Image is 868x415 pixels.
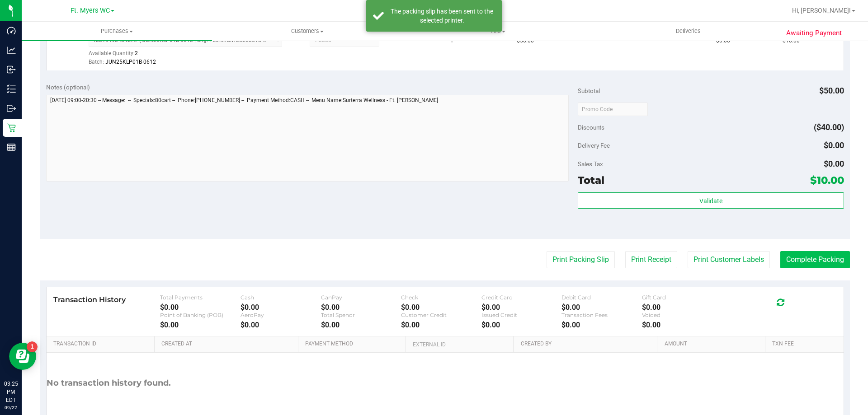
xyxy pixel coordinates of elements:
div: Voided [642,312,722,318]
div: Total Payments [160,294,241,301]
span: Total [578,174,604,187]
div: CanPay [321,294,401,301]
div: $0.00 [160,321,241,329]
inline-svg: Retail [7,123,16,132]
span: 2 [135,50,138,56]
div: Customer Credit [401,312,481,318]
span: Delivery Fee [578,142,610,149]
a: Payment Method [305,340,402,348]
span: $0.00 [824,159,844,168]
span: Subtotal [578,87,600,94]
div: $0.00 [481,303,562,312]
a: Transaction ID [53,340,151,348]
div: Point of Banking (POB) [160,312,241,318]
inline-svg: Outbound [7,104,16,113]
div: $0.00 [561,303,642,312]
div: The packing slip has been sent to the selected printer. [389,7,495,25]
button: Print Customer Labels [688,251,770,268]
a: Txn Fee [772,340,833,348]
a: Amount [665,340,762,348]
div: Gift Card [642,294,722,301]
button: Complete Packing [780,251,850,268]
span: Hi, [PERSON_NAME]! [792,7,851,14]
inline-svg: Inbound [7,65,16,74]
a: Created At [161,340,294,348]
span: Discounts [578,119,604,135]
span: Awaiting Payment [786,28,842,38]
button: Validate [578,192,844,209]
div: $0.00 [160,303,241,312]
span: Deliveries [664,27,713,35]
inline-svg: Inventory [7,84,16,93]
div: $0.00 [401,303,481,312]
div: $0.00 [481,321,562,329]
span: $0.00 [824,140,844,150]
div: $0.00 [642,321,722,329]
div: Credit Card [481,294,562,301]
a: Customers [212,22,402,41]
button: Print Packing Slip [547,251,615,268]
div: AeroPay [241,312,321,318]
button: Print Receipt [625,251,677,268]
th: External ID [406,336,513,353]
div: $0.00 [321,303,401,312]
span: $10.00 [810,174,844,187]
iframe: Resource center [9,343,36,370]
a: Deliveries [593,22,783,41]
span: JUN25KLP01B-0612 [105,59,156,65]
span: Notes (optional) [46,84,90,91]
span: Customers [212,27,402,35]
div: $0.00 [321,321,401,329]
div: $0.00 [561,321,642,329]
p: 03:25 PM EDT [4,380,18,404]
span: Sales Tax [578,160,603,168]
inline-svg: Analytics [7,46,16,55]
div: $0.00 [642,303,722,312]
span: Ft. Myers WC [71,7,110,14]
div: Debit Card [561,294,642,301]
div: $0.00 [241,321,321,329]
a: Created By [521,340,654,348]
span: Validate [699,197,722,205]
span: Batch: [89,59,104,65]
inline-svg: Dashboard [7,26,16,35]
div: No transaction history found. [47,353,171,414]
iframe: Resource center unread badge [27,341,38,352]
inline-svg: Reports [7,143,16,152]
div: $0.00 [401,321,481,329]
div: Available Quantity: [89,47,292,65]
span: $50.00 [819,86,844,95]
div: $0.00 [241,303,321,312]
div: Total Spendr [321,312,401,318]
span: ($40.00) [814,122,844,132]
input: Promo Code [578,103,648,116]
p: 09/22 [4,404,18,411]
div: Transaction Fees [561,312,642,318]
a: Purchases [22,22,212,41]
span: Purchases [22,27,212,35]
div: Cash [241,294,321,301]
div: Issued Credit [481,312,562,318]
div: Check [401,294,481,301]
